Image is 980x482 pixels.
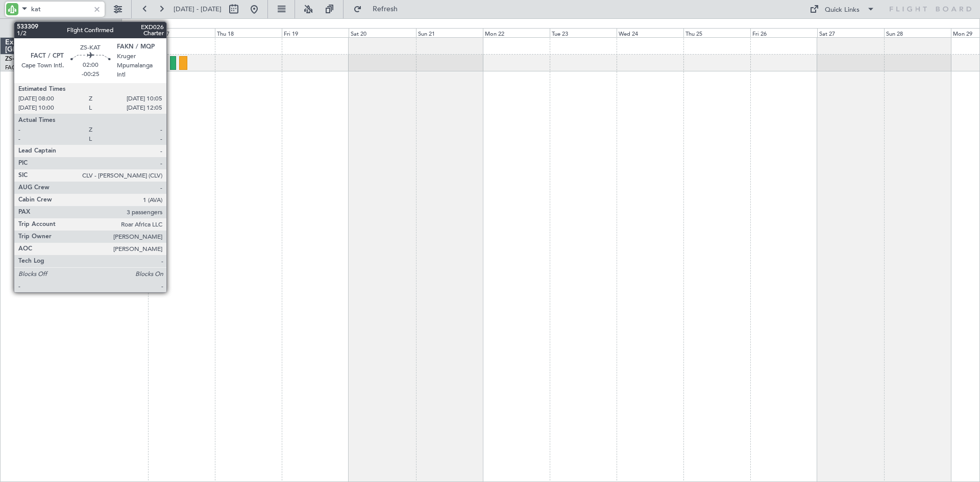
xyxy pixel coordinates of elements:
div: Sat 27 [817,28,884,37]
span: All Aircraft [27,24,108,32]
div: Mon 22 [483,28,550,37]
a: FACT/CPT [5,64,32,71]
div: [DATE] [124,20,141,29]
div: Fri 26 [750,28,817,37]
div: Fri 19 [282,28,349,37]
div: Thu 25 [683,28,750,37]
input: A/C (Reg. or Type) [31,2,90,17]
div: Wed 17 [148,28,215,37]
span: ZS-KAT [5,56,26,62]
div: Sat 20 [349,28,415,37]
button: All Aircraft [11,20,111,36]
div: Quick Links [825,5,860,15]
span: [DATE] - [DATE] [174,5,222,14]
button: Refresh [349,1,410,17]
div: Wed 24 [617,28,683,37]
div: Sun 21 [416,28,483,37]
div: Thu 18 [215,28,282,37]
a: ZS-KATPC-24 [5,56,43,62]
span: Refresh [364,6,407,13]
button: Quick Links [804,1,880,17]
div: Sun 28 [884,28,951,37]
div: Tue 23 [550,28,617,37]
